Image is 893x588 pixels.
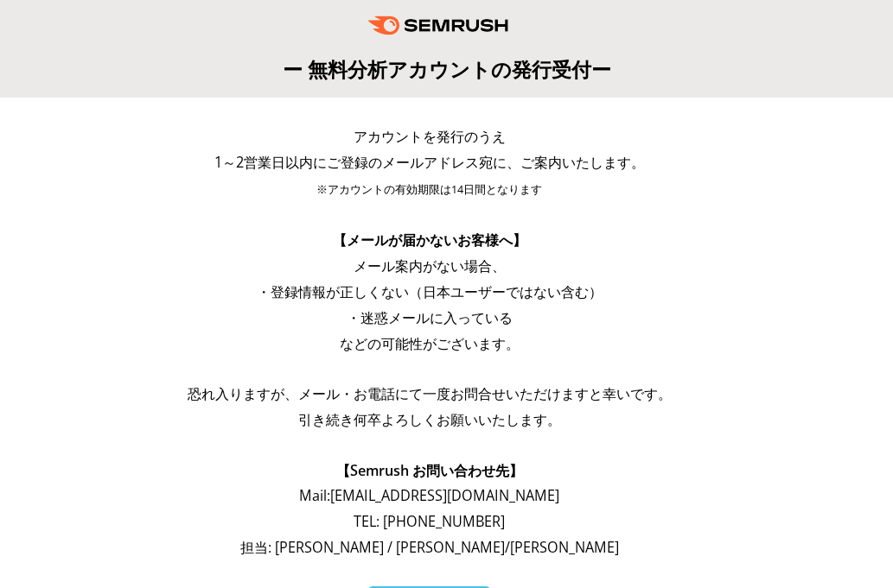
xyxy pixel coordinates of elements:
[299,486,559,505] span: Mail: [EMAIL_ADDRESS][DOMAIN_NAME]
[257,282,603,301] span: ・登録情報が正しくない（日本ユーザーではない含む）
[354,256,506,275] span: メール案内がない場合、
[336,461,523,480] span: 【Semrush お問い合わせ先】
[240,538,619,557] span: 担当: [PERSON_NAME] / [PERSON_NAME]/[PERSON_NAME]
[283,55,611,83] span: ー 無料分析アカウントの発行受付ー
[316,182,542,197] span: ※アカウントの有効期限は14日間となります
[340,334,520,353] span: などの可能性がございます。
[347,308,513,327] span: ・迷惑メールに入っている
[354,127,506,146] span: アカウントを発行のうえ
[298,410,561,429] span: 引き続き何卒よろしくお願いいたします。
[333,231,526,250] span: 【メールが届かないお客様へ】
[214,153,645,172] span: 1～2営業日以内にご登録のメールアドレス宛に、ご案内いたします。
[354,512,505,531] span: TEL: [PHONE_NUMBER]
[188,384,672,403] span: 恐れ入りますが、メール・お電話にて一度お問合せいただけますと幸いです。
